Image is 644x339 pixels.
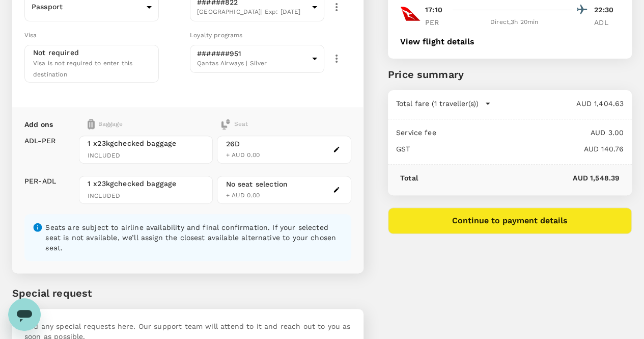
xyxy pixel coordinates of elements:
[88,151,204,161] span: INCLUDED
[226,151,260,159] span: + AUD 0.00
[32,2,143,12] p: Passport
[190,42,324,76] div: #######951Qantas Airways | Silver
[457,17,572,28] div: Direct , 3h 20min
[425,17,451,28] p: PER
[8,298,41,331] iframe: Button to launch messaging window
[33,47,79,58] p: Not required
[425,5,442,15] p: 17:10
[436,127,624,138] p: AUD 3.00
[220,119,231,129] img: baggage-icon
[24,136,55,146] p: ADL - PER
[45,222,343,253] p: Seats are subject to airline availability and final confirmation. If your selected seat is not av...
[400,173,418,183] p: Total
[396,98,479,109] p: Total fare (1 traveller(s))
[410,144,624,154] p: AUD 140.76
[400,37,474,46] button: View flight details
[226,139,260,149] div: 26D
[88,119,95,129] img: baggage-icon
[594,5,620,15] p: 22:30
[88,119,186,129] div: Baggage
[197,7,308,17] span: [GEOGRAPHIC_DATA] | Exp: [DATE]
[226,179,288,190] div: No seat selection
[12,285,363,301] p: Special request
[88,191,204,201] span: INCLUDED
[226,192,260,199] span: + AUD 0.00
[24,32,37,39] span: Visa
[400,4,421,24] img: QF
[88,178,204,189] span: 1 x 23kg checked baggage
[24,176,56,186] p: PER - ADL
[388,207,632,234] button: Continue to payment details
[491,98,624,109] p: AUD 1,404.63
[396,144,410,154] p: GST
[388,67,632,82] p: Price summary
[396,127,436,138] p: Service fee
[24,119,53,129] p: Add ons
[594,17,620,28] p: ADL
[88,138,204,148] span: 1 x 23kg checked baggage
[197,48,308,59] p: #######951
[190,32,242,39] span: Loyalty programs
[418,173,620,183] p: AUD 1,548.39
[220,119,248,129] div: Seat
[396,98,491,109] button: Total fare (1 traveller(s))
[33,60,132,78] span: Visa is not required to enter this destination
[197,59,308,69] span: Qantas Airways | Silver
